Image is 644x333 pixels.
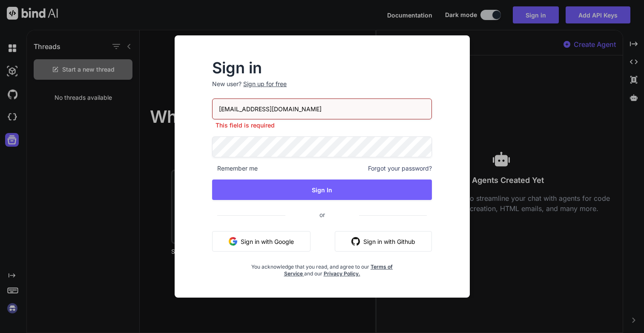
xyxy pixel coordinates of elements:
div: You acknowledge that you read, and agree to our and our [249,258,395,277]
span: Remember me [212,164,258,173]
img: github [351,237,360,246]
p: This field is required [212,121,432,130]
h2: Sign in [212,61,432,75]
a: Terms of Service [284,264,393,277]
span: Forgot your password? [368,164,432,173]
a: Privacy Policy. [324,270,360,277]
button: Sign in with Google [212,231,310,252]
button: Sign in with Github [335,231,432,252]
div: Sign up for free [243,80,287,88]
img: google [229,237,237,246]
button: Sign In [212,180,432,200]
span: or [285,204,359,225]
input: Login or Email [212,98,432,119]
p: New user? [212,80,432,98]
